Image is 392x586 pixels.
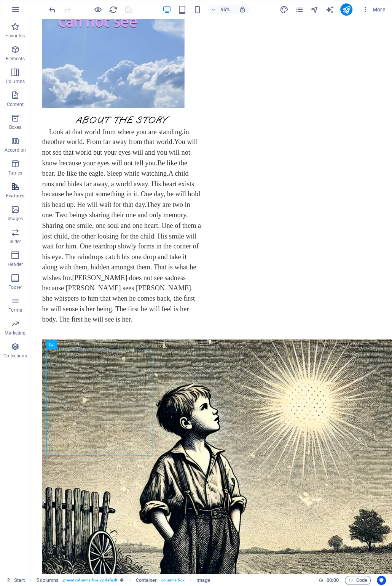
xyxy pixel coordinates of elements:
span: Code [348,576,367,585]
span: More [362,6,386,13]
button: navigator [310,5,319,14]
p: Slider [10,239,21,245]
button: Usercentrics [377,576,386,585]
span: Click to select. Double-click to edit [196,576,210,585]
h6: 95% [219,5,231,14]
button: reload [108,5,118,14]
a: Click to cancel selection. Double-click to open Pages [6,576,25,585]
button: publish [340,3,352,16]
nav: breadcrumb [36,576,210,585]
button: Code [345,576,371,585]
p: Footer [8,284,22,290]
button: More [359,3,389,16]
p: Elements [6,56,25,62]
p: Features [6,193,24,199]
i: Pages (Ctrl+Alt+S) [295,5,303,14]
p: Content [7,101,24,107]
p: Marketing [5,330,25,336]
span: Click to select. Double-click to edit [36,576,59,585]
i: On resize automatically adjust zoom level to fit chosen device. [239,6,246,13]
p: Favorites [5,33,25,39]
span: : [332,577,333,583]
button: text_generator [325,5,334,14]
p: Accordion [5,147,26,153]
p: Tables [8,170,22,176]
button: design [279,5,288,14]
p: Boxes [9,124,22,130]
i: Design (Ctrl+Alt+Y) [279,5,288,14]
button: 95% [208,5,235,14]
span: Click to select. Double-click to edit [136,576,157,585]
p: Collections [3,353,27,359]
i: This element is a customizable preset [120,578,124,582]
span: 00 00 [327,576,338,585]
span: . preset-columns-five-v2-default [62,576,118,585]
p: Header [8,261,23,267]
button: pages [295,5,304,14]
h6: Session time [319,576,339,585]
i: Navigator [310,5,319,14]
p: Forms [8,307,22,313]
button: undo [48,5,57,14]
p: Columns [6,78,25,85]
p: Images [8,216,23,222]
span: . columns-box [160,576,184,585]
